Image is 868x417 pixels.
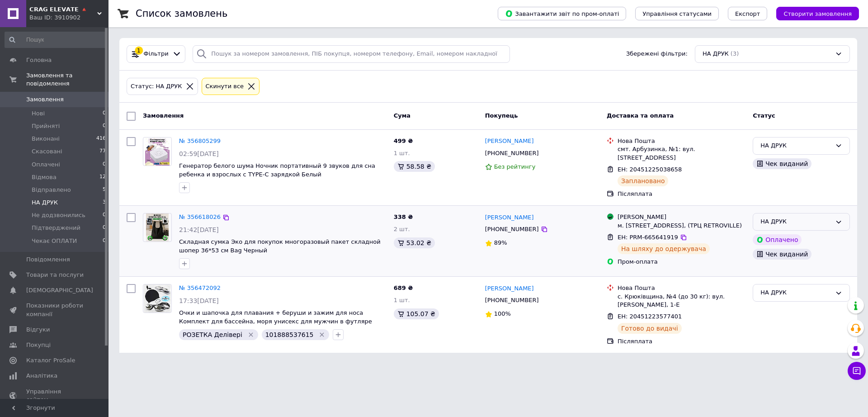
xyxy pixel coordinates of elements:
span: Збережені фільтри: [626,50,688,58]
span: Виконані [32,135,60,143]
span: Головна [26,56,52,64]
span: Фільтри [144,50,169,58]
span: 0 [103,224,106,232]
a: Очки и шапочка для плавания + беруши и зажим для носа Комплект для бассейна, моря унисекс для муж... [179,309,372,325]
span: Управління статусами [642,10,712,17]
div: Нова Пошта [618,284,745,292]
span: Замовлення [26,95,64,104]
span: Покупці [26,341,51,349]
div: Нова Пошта [618,137,745,145]
span: ЕН: 20451223577401 [618,313,682,320]
div: 1 [135,47,143,55]
span: 100% [494,310,511,317]
div: НА ДРУК [760,217,831,227]
span: Каталог ProSale [26,356,75,365]
div: [PERSON_NAME] [618,213,745,221]
span: 2 шт. [394,226,410,232]
span: 101888537615 [265,331,314,338]
div: Заплановано [618,175,669,186]
button: Створити замовлення [776,7,859,20]
span: Відправлено [32,186,71,194]
a: [PERSON_NAME] [485,284,534,293]
a: Фото товару [143,213,172,242]
div: [PHONE_NUMBER] [483,294,541,306]
img: Фото товару [144,284,170,313]
span: Створити замовлення [783,10,852,17]
span: ЕН: PRM-665641919 [618,234,678,241]
span: 77 [99,147,106,156]
div: 53.02 ₴ [394,237,435,248]
span: 499 ₴ [394,137,413,144]
a: Створити замовлення [767,10,859,17]
button: Управління статусами [635,7,719,20]
span: Управління сайтом [26,388,84,404]
button: Завантажити звіт по пром-оплаті [498,7,626,20]
button: Чат з покупцем [848,362,866,380]
a: Фото товару [143,284,172,313]
span: ЕН: 20451225038658 [618,166,682,173]
span: Доставка та оплата [607,112,674,119]
a: [PERSON_NAME] [485,137,534,146]
span: Оплачені [32,161,60,169]
div: [PHONE_NUMBER] [483,223,541,235]
span: Повідомлення [26,256,70,264]
div: с. Крюківщина, №4 (до 30 кг): вул. [PERSON_NAME], 1-Е [618,293,745,309]
div: Оплачено [753,234,802,245]
span: Аналітика [26,372,57,380]
span: Чекає ОПЛАТИ [32,237,77,245]
img: Фото товару [146,213,169,242]
button: Експорт [728,7,768,20]
span: Замовлення та повідомлення [26,71,108,88]
span: 0 [103,161,106,169]
div: м. [STREET_ADDRESS], (ТРЦ RETROVILLE) [618,222,745,230]
div: Ваш ID: 3910902 [29,14,108,22]
a: № 356472092 [179,284,221,291]
span: 5 [103,186,106,194]
span: Прийняті [32,122,60,130]
div: Чек виданий [753,158,811,169]
span: (3) [731,50,739,57]
div: Готово до видачі [618,323,682,334]
div: На шляху до одержувача [618,243,710,254]
span: 1 шт. [394,297,410,303]
span: 0 [103,109,106,118]
div: 105.07 ₴ [394,308,439,319]
div: Cкинути все [204,82,246,91]
div: НА ДРУК [760,141,831,151]
span: 338 ₴ [394,213,413,220]
span: 416 [96,135,106,143]
div: Післяплата [618,190,745,198]
span: 689 ₴ [394,284,413,291]
a: [PERSON_NAME] [485,213,534,222]
img: Фото товару [145,137,169,166]
span: Завантажити звіт по пром-оплаті [505,9,619,18]
a: № 356618026 [179,213,221,220]
span: 0 [103,211,106,219]
span: Складная сумка Эко для покупок многоразовый пакет складной шопер 36*53 см Bag Черный [179,238,381,254]
a: № 356805299 [179,137,221,144]
svg: Видалити мітку [247,331,255,338]
a: Фото товару [143,137,172,166]
span: Товари та послуги [26,271,84,279]
span: 02:59[DATE] [179,150,219,157]
span: Нові [32,109,45,118]
span: РОЗЕТКА Делівері [183,331,242,338]
h1: Список замовлень [136,8,227,19]
span: НА ДРУК [32,199,58,207]
div: НА ДРУК [760,288,831,298]
div: [PHONE_NUMBER] [483,147,541,159]
div: Статус: НА ДРУК [129,82,184,91]
span: Відгуки [26,326,50,334]
span: Без рейтингу [494,163,536,170]
span: 0 [103,237,106,245]
span: Підтверджений [32,224,80,232]
input: Пошук за номером замовлення, ПІБ покупця, номером телефону, Email, номером накладної [193,45,510,63]
span: Cума [394,112,410,119]
span: Відмова [32,173,57,181]
span: 21:42[DATE] [179,226,219,233]
span: Покупець [485,112,518,119]
span: Не додзвонились [32,211,85,219]
a: Генератор белого шума Ночник портативный 9 звуков для сна ребенка и взрослых с TYPE-C зарядкой Белый [179,162,375,178]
